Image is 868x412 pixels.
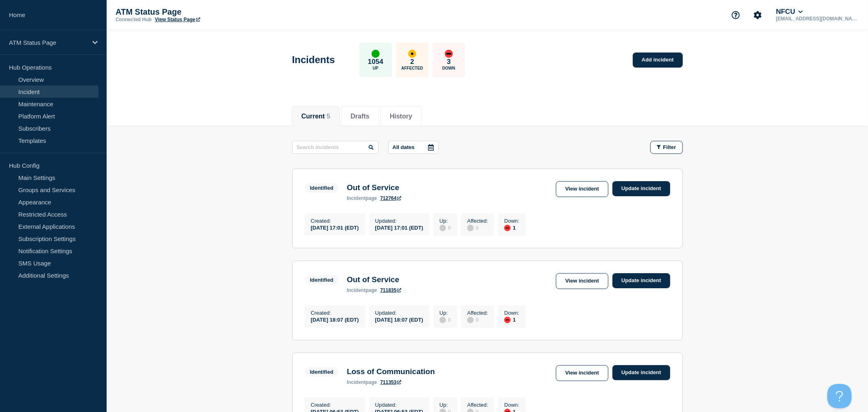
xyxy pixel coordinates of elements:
[749,7,766,24] button: Account settings
[439,316,451,323] div: 0
[311,218,359,224] p: Created :
[774,16,859,22] p: [EMAIL_ADDRESS][DOMAIN_NAME]
[445,50,453,58] div: down
[347,379,377,385] p: page
[393,144,415,150] p: All dates
[292,54,335,66] h1: Incidents
[351,113,370,120] button: Drafts
[368,58,383,66] p: 1054
[439,310,451,316] p: Up :
[311,402,359,408] p: Created :
[556,365,608,381] a: View incident
[155,17,200,22] a: View Status Page
[347,195,377,201] p: page
[410,58,414,66] p: 2
[467,316,488,323] div: 0
[380,379,401,385] a: 711353
[401,66,423,70] p: Affected
[408,50,416,58] div: affected
[612,365,670,380] a: Update incident
[375,402,423,408] p: Updated :
[116,7,278,17] p: ATM Status Page
[504,225,511,231] div: down
[302,113,330,120] button: Current 5
[467,225,474,231] div: disabled
[727,7,744,24] button: Support
[347,287,365,293] span: incident
[612,273,670,288] a: Update incident
[556,273,608,289] a: View incident
[373,66,378,70] p: Up
[612,181,670,196] a: Update incident
[442,66,455,70] p: Down
[305,367,339,377] span: Identified
[347,287,377,293] p: page
[390,113,412,120] button: History
[347,379,365,385] span: incident
[380,287,401,293] a: 711835
[663,144,676,150] span: Filter
[375,218,423,224] p: Updated :
[774,8,805,16] button: NFCU
[347,275,401,284] h3: Out of Service
[467,402,488,408] p: Affected :
[439,402,451,408] p: Up :
[116,17,152,22] p: Connected Hub
[556,181,608,197] a: View incident
[380,195,401,201] a: 712764
[467,218,488,224] p: Affected :
[372,50,380,58] div: up
[311,316,359,323] div: [DATE] 18:07 (EDT)
[827,384,852,408] iframe: Help Scout Beacon - Open
[633,53,683,68] a: Add incident
[439,224,451,231] div: 0
[504,316,519,323] div: 1
[439,317,446,323] div: disabled
[347,367,435,376] h3: Loss of Communication
[504,224,519,231] div: 1
[467,310,488,316] p: Affected :
[504,218,519,224] p: Down :
[504,310,519,316] p: Down :
[439,218,451,224] p: Up :
[327,113,330,120] span: 5
[467,317,474,323] div: disabled
[504,402,519,408] p: Down :
[292,141,378,154] input: Search incidents
[447,58,450,66] p: 3
[305,275,339,285] span: Identified
[347,195,365,201] span: incident
[375,310,423,316] p: Updated :
[439,225,446,231] div: disabled
[504,317,511,323] div: down
[305,183,339,193] span: Identified
[311,224,359,231] div: [DATE] 17:01 (EDT)
[347,183,401,192] h3: Out of Service
[467,224,488,231] div: 0
[388,141,439,154] button: All dates
[650,141,683,154] button: Filter
[9,39,87,46] p: ATM Status Page
[375,224,423,231] div: [DATE] 17:01 (EDT)
[375,316,423,323] div: [DATE] 18:07 (EDT)
[311,310,359,316] p: Created :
